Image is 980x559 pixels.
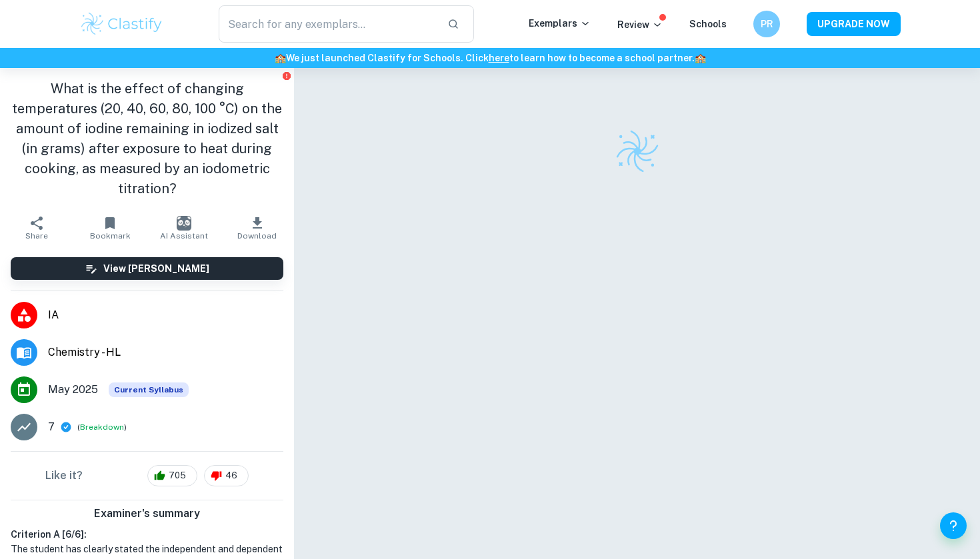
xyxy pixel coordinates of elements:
img: AI Assistant [177,216,191,231]
button: Download [221,209,294,247]
span: Share [25,231,48,241]
span: Chemistry - HL [48,344,283,360]
div: This exemplar is based on the current syllabus. Feel free to refer to it for inspiration/ideas wh... [109,382,189,397]
button: Breakdown [80,421,124,433]
button: View [PERSON_NAME] [11,257,283,280]
h6: Criterion A [ 6 / 6 ]: [11,527,283,542]
h6: PR [759,17,775,31]
a: here [489,53,509,63]
span: Bookmark [90,231,131,241]
h1: What is the effect of changing temperatures (20, 40, 60, 80, 100 °C) on the amount of iodine rema... [11,79,283,199]
p: Review [617,17,663,32]
p: 7 [48,419,55,435]
span: Download [237,231,277,241]
span: 705 [161,469,193,482]
h6: Examiner's summary [5,506,289,522]
input: Search for any exemplars... [219,5,437,43]
span: May 2025 [48,382,98,398]
h6: View [PERSON_NAME] [103,261,209,276]
span: 🏫 [275,53,286,63]
h6: Like it? [45,468,83,484]
p: Exemplars [529,16,591,31]
div: 46 [204,465,249,486]
button: UPGRADE NOW [807,12,901,36]
img: Clastify logo [79,11,164,37]
button: PR [753,11,780,37]
span: IA [48,307,283,323]
button: Report issue [281,71,291,81]
span: 🏫 [695,53,706,63]
span: ( ) [77,421,127,434]
span: 46 [218,469,245,482]
button: AI Assistant [147,209,221,247]
button: Bookmark [73,209,147,247]
img: Clastify logo [614,128,661,175]
span: Current Syllabus [109,382,189,397]
div: 705 [147,465,197,486]
span: AI Assistant [160,231,208,241]
a: Schools [689,19,727,29]
h6: We just launched Clastify for Schools. Click to learn how to become a school partner. [3,51,977,65]
button: Help and Feedback [940,512,967,539]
